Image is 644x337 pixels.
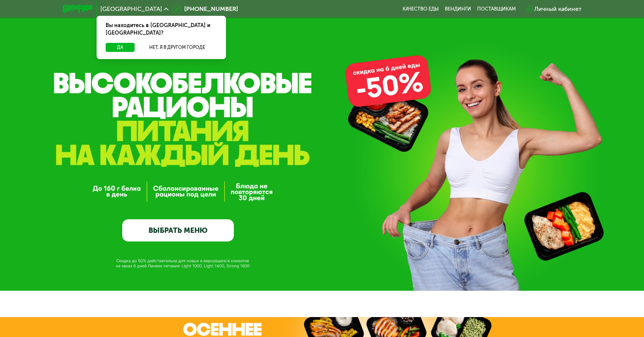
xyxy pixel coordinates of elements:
[403,6,439,12] a: Качество еды
[138,43,217,52] button: Нет, я в другом городе
[172,5,238,14] a: [PHONE_NUMBER]
[97,16,226,43] div: Вы находитесь в [GEOGRAPHIC_DATA] и [GEOGRAPHIC_DATA]?
[445,6,471,12] a: Вендинги
[534,5,582,14] div: Личный кабинет
[100,6,162,12] span: [GEOGRAPHIC_DATA]
[477,6,516,12] div: поставщикам
[122,219,233,241] a: ВЫБРАТЬ МЕНЮ
[106,43,135,52] button: Да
